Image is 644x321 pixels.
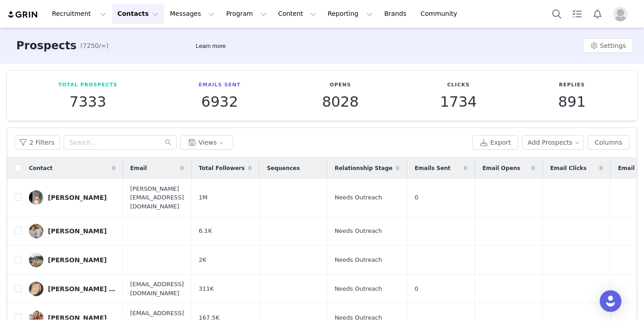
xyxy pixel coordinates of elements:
[29,282,43,296] img: 8d93e02c-df2a-4d5e-8676-94538c2f3ee3.jpg
[588,4,607,24] button: Notifications
[130,280,184,297] span: [EMAIL_ADDRESS][DOMAIN_NAME]
[29,253,43,267] img: 9ab6227a-b6f4-4b4f-bcd6-42d4ac04b207.jpg
[48,256,107,264] div: [PERSON_NAME]
[414,193,418,202] span: 0
[600,290,621,312] div: Open Intercom Messenger
[199,81,241,89] p: Emails Sent
[58,94,118,110] p: 7333
[414,284,418,293] span: 0
[414,164,450,172] span: Emails Sent
[80,41,109,51] span: (7250/∞)
[64,135,177,150] input: Search...
[583,38,633,53] button: Settings
[199,94,241,110] p: 6932
[221,4,272,24] button: Program
[165,4,220,24] button: Messages
[322,4,378,24] button: Reporting
[547,4,567,24] button: Search
[29,164,52,172] span: Contact
[199,164,245,172] span: Total Followers
[199,255,207,264] span: 2K
[180,135,233,150] button: Views
[47,4,112,24] button: Recruitment
[130,164,147,172] span: Email
[29,190,43,205] img: c13b7957-c207-41bb-9ac0-c5dfd0f7968b.jpg
[334,227,382,236] span: Needs Outreach
[58,81,118,89] p: Total Prospects
[440,81,477,89] p: Clicks
[472,135,518,150] button: Export
[613,7,628,21] img: placeholder-profile.jpg
[199,227,212,236] span: 6.1K
[558,94,586,110] p: 891
[199,284,214,293] span: 311K
[522,135,584,150] button: Add Prospects
[29,224,116,238] a: [PERSON_NAME]
[16,38,77,54] h3: Prospects
[379,4,414,24] a: Brands
[334,164,392,172] span: Relationship Stage
[267,164,300,172] span: Sequences
[482,164,520,172] span: Email Opens
[29,253,116,267] a: [PERSON_NAME]
[48,194,107,201] div: [PERSON_NAME]
[273,4,322,24] button: Content
[322,81,358,89] p: Opens
[29,224,43,238] img: 5144363b-b3b4-4396-ab40-a80079f7b882.jpg
[7,10,39,19] img: grin logo
[588,135,630,150] button: Columns
[440,94,477,110] p: 1734
[558,81,586,89] p: Replies
[48,285,116,293] div: [PERSON_NAME] [PERSON_NAME]
[334,193,382,202] span: Needs Outreach
[165,139,171,146] i: icon: search
[29,190,116,205] a: [PERSON_NAME]
[322,94,358,110] p: 8028
[199,193,208,202] span: 1M
[608,7,637,21] button: Profile
[48,227,107,235] div: [PERSON_NAME]
[567,4,587,24] a: Tasks
[130,184,184,211] span: [PERSON_NAME][EMAIL_ADDRESS][DOMAIN_NAME]
[14,135,60,150] button: 2 Filters
[334,284,382,293] span: Needs Outreach
[194,42,227,51] div: Tooltip anchor
[112,4,164,24] button: Contacts
[334,255,382,264] span: Needs Outreach
[29,282,116,296] a: [PERSON_NAME] [PERSON_NAME]
[550,164,586,172] span: Email Clicks
[415,4,467,24] a: Community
